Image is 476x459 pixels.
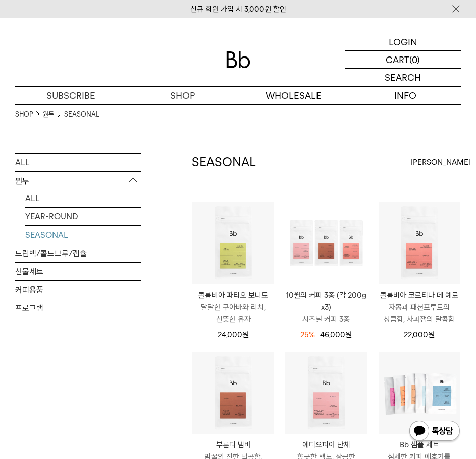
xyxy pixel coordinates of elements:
[345,33,461,51] a: LOGIN
[192,202,274,284] img: 콜롬비아 파티오 보니토
[15,245,141,262] a: 드립백/콜드브루/캡슐
[15,154,141,171] a: ALL
[218,330,249,339] span: 24,000
[192,289,274,301] p: 콜롬비아 파티오 보니토
[410,156,471,168] span: [PERSON_NAME]
[190,5,286,14] a: 신규 회원 가입 시 3,000원 할인
[379,439,460,451] p: Bb 샘플 세트
[404,330,435,339] span: 22,000
[25,208,141,225] a: YEAR-ROUND
[15,109,33,120] a: SHOP
[192,439,274,451] p: 부룬디 넴바
[192,154,256,171] h2: SEASONAL
[285,352,367,434] img: 에티오피아 단체
[379,301,460,325] p: 자몽과 패션프루트의 상큼함, 사과잼의 달콤함
[379,289,460,301] p: 콜롬비아 코르티나 데 예로
[285,202,367,284] img: 10월의 커피 3종 (각 200g x3)
[192,301,274,325] p: 달달한 구아바와 리치, 산뜻한 유자
[386,51,409,68] p: CART
[192,289,274,325] a: 콜롬비아 파티오 보니토 달달한 구아바와 리치, 산뜻한 유자
[345,330,352,339] span: 원
[408,420,461,444] img: 카카오톡 채널 1:1 채팅 버튼
[285,289,367,313] p: 10월의 커피 3종 (각 200g x3)
[285,439,367,451] p: 에티오피아 단체
[389,33,417,50] p: LOGIN
[25,226,141,244] a: SEASONAL
[238,87,350,104] p: WHOLESALE
[64,109,99,120] a: SEASONAL
[192,352,274,434] img: 부룬디 넴바
[285,289,367,325] a: 10월의 커피 3종 (각 200g x3) 시즈널 커피 3종
[15,281,141,299] a: 커피용품
[15,299,141,317] a: 프로그램
[25,190,141,207] a: ALL
[320,330,352,339] span: 46,000
[345,51,461,69] a: CART (0)
[43,109,54,120] a: 원두
[285,313,367,325] p: 시즈널 커피 3종
[385,69,421,86] p: SEARCH
[242,330,249,339] span: 원
[300,329,315,341] div: 25%
[15,263,141,280] a: 선물세트
[409,51,420,68] p: (0)
[15,172,141,190] p: 원두
[379,202,460,284] img: 콜롬비아 코르티나 데 예로
[349,87,461,104] p: INFO
[226,51,250,68] img: 로고
[428,330,435,339] span: 원
[379,352,460,434] img: Bb 샘플 세트
[127,87,238,104] a: SHOP
[15,87,127,104] a: SUBSCRIBE
[379,289,460,325] a: 콜롬비아 코르티나 데 예로 자몽과 패션프루트의 상큼함, 사과잼의 달콤함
